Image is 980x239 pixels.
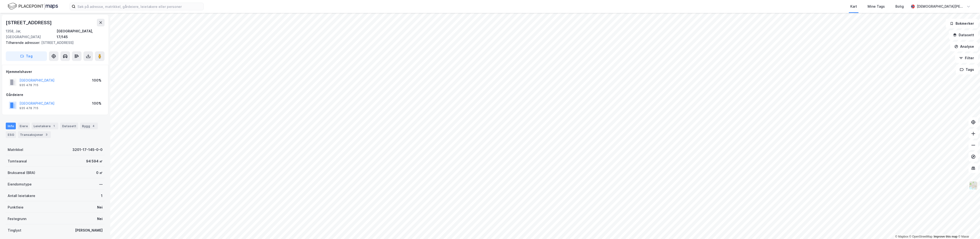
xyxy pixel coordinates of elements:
[96,170,103,176] div: 0 ㎡
[8,193,35,199] div: Antall leietakere
[8,181,32,187] div: Eiendomstype
[6,41,41,45] span: Tilhørende adresser:
[956,65,978,74] button: Tags
[868,4,885,9] div: Mine Tags
[99,181,103,187] div: —
[32,123,58,129] div: Leietakere
[18,131,51,138] div: Transaksjoner
[956,216,980,239] iframe: Chat Widget
[19,106,38,110] div: 935 478 715
[934,235,957,238] a: Improve this map
[895,235,908,238] a: Mapbox
[19,83,38,87] div: 935 478 715
[909,235,933,238] a: OpenStreetMap
[6,40,101,46] div: [STREET_ADDRESS]
[8,216,26,222] div: Festegrunn
[6,19,53,26] div: [STREET_ADDRESS]
[92,78,101,83] div: 100%
[8,147,23,153] div: Matrikkel
[86,158,103,164] div: 94 594 ㎡
[969,181,978,190] img: Z
[80,123,98,129] div: Bygg
[6,92,104,98] div: Gårdeiere
[6,131,16,138] div: ESG
[91,124,96,128] div: 4
[97,204,103,210] div: Nei
[60,123,78,129] div: Datasett
[72,147,103,153] div: 3201-17-145-0-0
[8,170,35,176] div: Bruksareal (BRA)
[57,28,105,40] div: [GEOGRAPHIC_DATA], 17/145
[946,19,978,28] button: Bokmerker
[52,124,56,128] div: 1
[6,28,57,40] div: 1358, Jar, [GEOGRAPHIC_DATA]
[895,4,904,9] div: Bolig
[18,123,30,129] div: Eiere
[6,69,104,75] div: Hjemmelshaver
[44,132,49,137] div: 3
[8,158,27,164] div: Tomteareal
[75,227,103,233] div: [PERSON_NAME]
[8,204,23,210] div: Punktleie
[8,2,58,11] img: logo.f888ab2527a4732fd821a326f86c7f29.svg
[76,3,204,10] input: Søk på adresse, matrikkel, gårdeiere, leietakere eller personer
[850,4,857,9] div: Kart
[92,101,101,106] div: 100%
[6,123,16,129] div: Info
[101,193,103,199] div: 1
[97,216,103,222] div: Nei
[955,53,978,63] button: Filter
[917,4,965,9] div: [DEMOGRAPHIC_DATA][PERSON_NAME]
[950,42,978,51] button: Analyse
[6,51,47,61] button: Tag
[8,227,21,233] div: Tinglyst
[949,30,978,40] button: Datasett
